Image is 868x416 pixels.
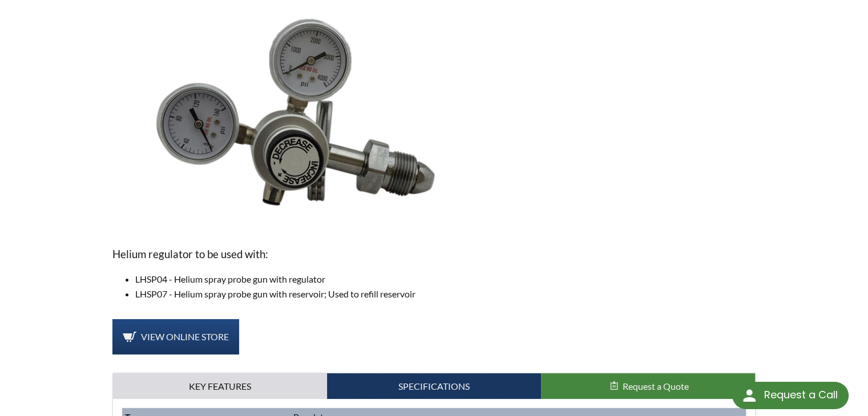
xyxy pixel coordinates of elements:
p: Helium regulator to be used with: [112,246,756,263]
li: LHSP04 - Helium spray probe gun with regulator [135,272,756,287]
img: round button [740,386,758,405]
button: Request a Quote [541,373,755,399]
a: View Online Store [112,319,239,354]
a: Specifications [327,373,541,399]
span: Request a Quote [623,381,689,391]
span: View Online Store [141,331,229,342]
div: Request a Call [764,382,837,408]
li: LHSP07 - Helium spray probe gun with reservoir; Used to refill reservoir [135,287,756,301]
img: 0-100 PSI Helium Tank Regulator [112,16,490,227]
div: Request a Call [732,382,849,409]
a: Key Features [113,373,327,399]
